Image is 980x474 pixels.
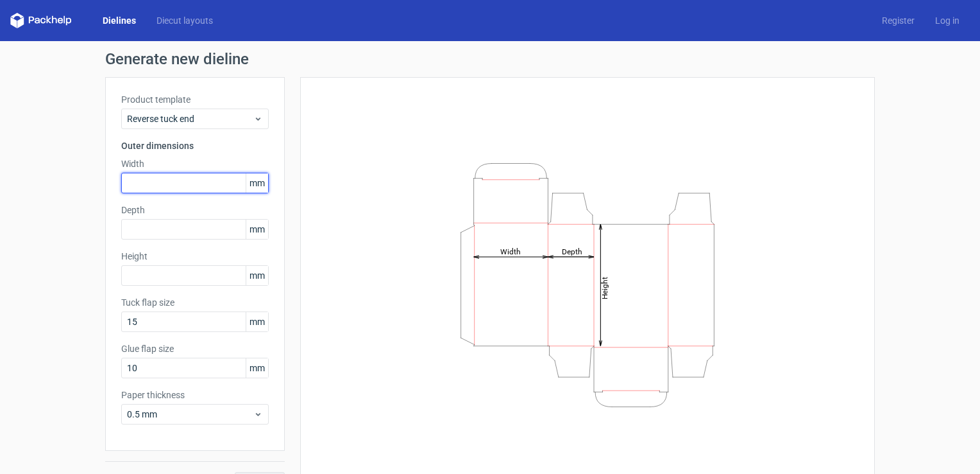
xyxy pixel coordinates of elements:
[600,276,609,299] tspan: Height
[121,250,269,263] label: Height
[121,204,269,216] label: Depth
[121,93,269,106] label: Product template
[105,51,875,67] h1: Generate new dieline
[246,312,268,331] span: mm
[246,173,268,193] span: mm
[121,389,269,401] label: Paper thickness
[500,247,521,256] tspan: Width
[121,139,269,152] h3: Outer dimensions
[121,296,269,309] label: Tuck flap size
[92,14,146,27] a: Dielines
[146,14,223,27] a: Diecut layouts
[872,14,925,27] a: Register
[121,342,269,355] label: Glue flap size
[246,266,268,285] span: mm
[246,358,268,378] span: mm
[127,112,253,125] span: Reverse tuck end
[246,220,268,239] span: mm
[925,14,970,27] a: Log in
[127,408,253,421] span: 0.5 mm
[562,247,582,256] tspan: Depth
[121,157,269,170] label: Width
